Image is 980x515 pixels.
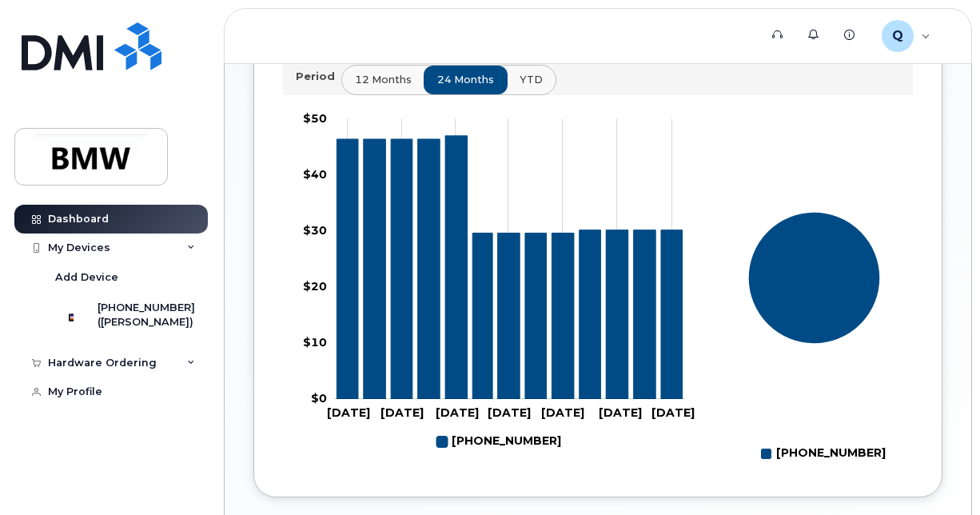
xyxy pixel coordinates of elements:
[311,391,327,405] tspan: $0
[303,167,327,182] tspan: $40
[355,72,412,87] span: 12 months
[436,429,561,455] g: 864-837-0830
[303,111,327,126] tspan: $50
[488,406,531,421] tspan: [DATE]
[599,406,642,421] tspan: [DATE]
[337,136,683,399] g: 864-837-0830
[520,72,543,87] span: YTD
[296,69,341,84] p: Period
[381,406,424,421] tspan: [DATE]
[892,26,903,46] span: Q
[303,335,327,349] tspan: $10
[748,212,881,345] g: Series
[910,445,968,503] iframe: Messenger Launcher
[748,212,886,467] g: Chart
[760,441,885,467] g: Legend
[436,406,479,421] tspan: [DATE]
[651,406,695,421] tspan: [DATE]
[303,111,695,455] g: Chart
[303,279,327,293] tspan: $20
[870,20,942,52] div: QTE7771
[328,406,371,421] tspan: [DATE]
[303,223,327,238] tspan: $30
[436,429,561,455] g: Legend
[541,406,584,421] tspan: [DATE]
